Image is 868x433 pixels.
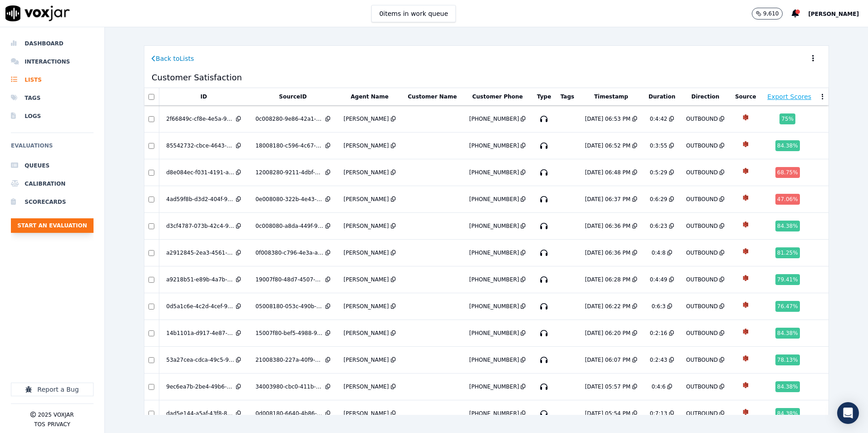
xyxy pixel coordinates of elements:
img: S3_icon [738,216,754,232]
div: 0d5a1c6e-4c2d-4cef-9a95-167aec7d3bf8 [166,303,234,310]
div: d3cf4787-073b-42c4-98fe-4e6e9ab5df9a [166,222,234,230]
div: 0:6:29 [650,196,667,203]
div: a9218b51-e89b-4a7b-9366-d16b23d3dbc8 [166,276,234,283]
button: ID [201,93,207,100]
div: [PERSON_NAME] [344,115,389,123]
div: OUTBOUND [686,249,718,256]
button: Customer Name [408,93,457,100]
div: [PHONE_NUMBER] [469,249,519,256]
img: S3_icon [738,404,754,420]
button: TOS [34,421,45,428]
div: 9ec6ea7b-2be4-49b6-ad8c-3794f02b2a31 [166,383,234,390]
img: S3_icon [738,270,754,286]
img: S3_icon [738,136,754,152]
div: 84.38 % [775,328,800,339]
div: 84.38 % [775,408,800,419]
div: [PERSON_NAME] [344,330,389,337]
button: 9,610 [752,8,783,20]
div: 53a27cea-cdca-49c5-9587-10ac2dbd29ee [166,356,234,364]
div: 34003980-cbc0-411b-bf6c-28b643a6e70d [256,383,324,390]
div: [DATE] 06:53 PM [585,115,630,123]
h6: Evaluations [11,140,94,157]
li: Logs [11,107,94,125]
div: 0d008180-6640-4b86-bb5a-d3650dd1ecd9 [256,410,324,417]
div: [PERSON_NAME] [344,169,389,176]
a: Dashboard [11,34,94,53]
div: OUTBOUND [686,115,718,123]
div: [DATE] 05:57 PM [585,383,630,390]
div: [DATE] 06:28 PM [585,276,630,283]
div: d8e084ec-f031-4191-a840-f5887a924021 [166,169,234,176]
div: [PERSON_NAME] [344,383,389,390]
div: [PERSON_NAME] [344,222,389,230]
div: 0:7:13 [650,410,667,417]
div: 75 % [779,113,795,124]
div: [PHONE_NUMBER] [469,196,519,203]
li: Tags [11,89,94,107]
button: 0items in work queue [371,5,456,22]
div: 18008180-c596-4c67-900d-7161fdc4ddc7 [256,142,324,149]
div: [PHONE_NUMBER] [469,142,519,149]
div: 0:6:3 [651,303,666,310]
div: 84.38 % [775,140,800,151]
div: 0:4:6 [651,383,666,390]
div: 12008280-9211-4dbf-851a-39a16be08259 [256,169,324,176]
div: dad5e144-a5af-43f8-8ca4-db92acb8cc3d [166,410,234,417]
button: SourceID [279,93,307,100]
div: 0c008280-9e86-42a1-b811-366b4250d257 [256,115,324,123]
button: Report a Bug [11,383,94,396]
button: Privacy [48,421,70,428]
button: Customer Phone [472,93,523,100]
div: 14b1101a-d917-4e87-b1e1-8b4fa049abc0 [166,330,234,337]
div: 0:4:8 [651,249,666,256]
img: S3_icon [738,243,754,259]
img: voxjar logo [5,5,70,21]
div: [DATE] 06:20 PM [585,330,630,337]
div: 81.25 % [775,247,800,258]
button: Direction [691,93,720,100]
button: Tags [560,93,574,100]
div: 79.41 % [775,274,800,285]
div: 84.38 % [775,221,800,231]
img: S3_icon [738,190,754,206]
div: 47.06 % [775,194,800,205]
img: S3_icon [738,163,754,179]
div: 0:3:55 [650,142,667,149]
div: [PHONE_NUMBER] [469,330,519,337]
button: Export Scores [767,92,811,101]
div: [PERSON_NAME] [344,249,389,256]
button: Agent Name [351,93,389,100]
div: [PHONE_NUMBER] [469,356,519,364]
div: [PERSON_NAME] [344,276,389,283]
button: Duration [649,93,676,100]
div: 21008380-227a-40f9-8092-db2a6a6500a1 [256,356,324,364]
div: 0:4:42 [650,115,667,123]
li: Queues [11,157,94,175]
button: Source [735,93,756,100]
div: [PERSON_NAME] [344,356,389,364]
div: 2f66849c-cf8e-4e5a-942c-36707f73f598 [166,115,234,123]
div: 0e008080-322b-4e43-8829-81f48afef44b [256,196,324,203]
div: OUTBOUND [686,169,718,176]
p: 9,610 [763,10,779,17]
span: [PERSON_NAME] [808,11,859,17]
div: [PHONE_NUMBER] [469,410,519,417]
a: Back toLists [152,54,194,63]
div: [PERSON_NAME] [344,303,389,310]
div: OUTBOUND [686,383,718,390]
div: [PHONE_NUMBER] [469,303,519,310]
div: 15007f80-bef5-4988-9d29-5c54bdb61aef [256,330,324,337]
img: S3_icon [738,377,754,393]
div: [PHONE_NUMBER] [469,222,519,230]
div: [DATE] 06:37 PM [585,196,630,203]
a: Calibration [11,175,94,193]
div: [DATE] 06:48 PM [585,169,630,176]
a: Interactions [11,53,94,71]
a: Lists [11,71,94,89]
a: Scorecards [11,193,94,211]
div: OUTBOUND [686,330,718,337]
div: OUTBOUND [686,410,718,417]
button: Type [537,93,551,100]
